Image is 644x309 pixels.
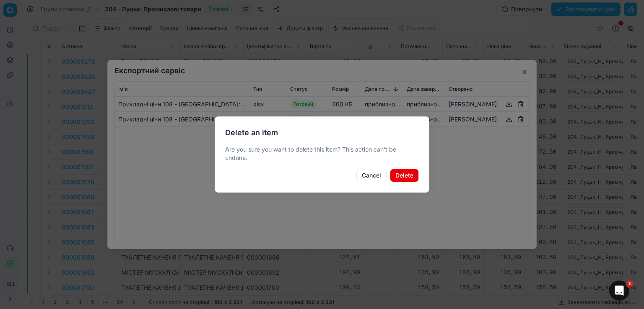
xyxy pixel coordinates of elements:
font: 1 [628,281,631,286]
iframe: Живий чат у інтеркомі [609,281,629,301]
h2: Delete an item [225,127,419,139]
button: Delete [390,169,419,182]
button: Cancel [356,169,387,182]
p: Are you sure you want to delete this item? This action can't be undone. [225,145,419,162]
